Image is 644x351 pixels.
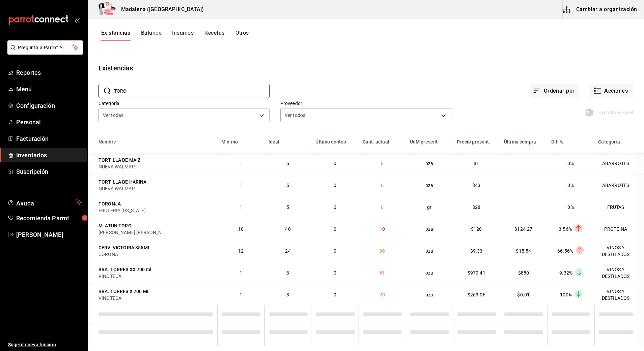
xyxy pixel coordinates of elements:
div: TORTILLA DE MAIZ [99,157,140,163]
span: 10 [380,226,385,232]
div: Cant. actual [363,139,389,145]
div: Ideal [269,139,280,145]
div: Nombre [99,139,116,145]
td: pza [406,218,453,240]
td: pza [406,284,453,306]
td: PROTEINA [594,218,644,240]
td: pza [406,153,453,174]
td: VINOS Y DESTILADOS [594,284,644,306]
span: Pregunta a Parrot AI [18,44,73,51]
button: Recetas [204,30,224,41]
div: VINOTECA [99,295,213,301]
span: Ver todas [103,112,123,119]
div: BRA. TORRES XX 700 ml [99,266,151,273]
button: Ordenar por [530,84,579,98]
label: Proveedor [280,101,451,106]
td: VINOS Y DESTILADOS [594,262,644,284]
button: Balance [141,30,161,41]
div: Precio present. [457,139,491,145]
div: CERV. VICTORIA 355ML [99,244,150,251]
td: gr [406,196,453,218]
div: TORONJA [99,200,121,207]
span: 0 [334,183,336,188]
button: Pregunta a Parrot AI [7,40,83,55]
span: 1 [240,270,242,276]
span: 0% [568,183,574,188]
span: 5 [287,204,289,210]
td: ABARROTES [594,153,644,174]
button: Otros [235,30,249,41]
span: 40 [285,226,291,232]
span: 0 [381,161,384,166]
span: 61 [380,270,385,276]
span: $120 [471,226,482,232]
span: 0 [381,204,384,210]
div: NUEVA WALMART [99,185,213,192]
div: Dif. % [551,139,563,145]
span: 1 [240,204,242,210]
span: 66.56% [557,248,573,254]
button: Insumos [172,30,194,41]
td: pza [406,240,453,262]
div: Categoría [598,139,620,145]
span: 0% [568,161,574,166]
span: -9.32% [558,270,572,276]
span: $15.54 [516,248,531,254]
label: Categoría [99,101,270,106]
div: Último conteo [316,139,346,145]
span: $0.01 [517,292,530,297]
span: $970.41 [468,270,485,276]
span: $1 [474,161,479,166]
span: 1 [240,183,242,188]
span: 1 [240,161,242,166]
button: Existencias [101,30,130,41]
span: 0% [568,204,574,210]
span: $880 [518,270,529,276]
span: 0 [334,204,336,210]
span: 1 [240,292,242,297]
span: $43 [472,183,480,188]
span: Configuración [16,101,82,110]
span: $124.27 [515,226,533,232]
button: Acciones [590,84,633,98]
span: [PERSON_NAME] [16,230,82,239]
span: 0 [381,183,384,188]
span: Facturación [16,134,82,143]
span: Reportes [16,68,82,77]
div: Última compra [504,139,536,145]
td: ABARROTES [594,174,644,196]
h3: Madalena ([GEOGRAPHIC_DATA]) [116,5,204,13]
td: pza [406,262,453,284]
div: UdM present. [410,139,439,145]
div: Mínimo [221,139,238,145]
span: 0 [334,270,336,276]
div: BRA. TORRES X 700 ML [99,288,150,295]
input: Buscar nombre de insumo [114,84,270,98]
span: 0 [334,248,336,254]
td: FRUTAS [594,196,644,218]
span: 3 [287,292,289,297]
span: 3 [287,270,289,276]
span: 0 [334,226,336,232]
div: navigation tabs [101,30,249,41]
span: 12 [238,248,244,254]
a: Pregunta a Parrot AI [5,49,83,56]
div: FRUTERIA [US_STATE] [99,207,213,214]
span: 3.56% [559,226,572,232]
div: [PERSON_NAME] [PERSON_NAME] [99,229,166,236]
td: pza [406,174,453,196]
span: 0 [334,161,336,166]
div: M. ATUN TORO [99,222,132,229]
span: 70 [380,292,385,297]
span: Sugerir nueva función [8,341,82,348]
div: NUEVA WALMART [99,163,213,170]
span: $263.06 [468,292,485,297]
span: Ayuda [16,198,73,206]
span: 24 [285,248,291,254]
span: Suscripción [16,167,82,176]
span: 0 [334,292,336,297]
span: 5 [287,161,289,166]
span: $9.33 [470,248,483,254]
span: -100% [559,292,572,297]
td: VINOS Y DESTILADOS [594,240,644,262]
